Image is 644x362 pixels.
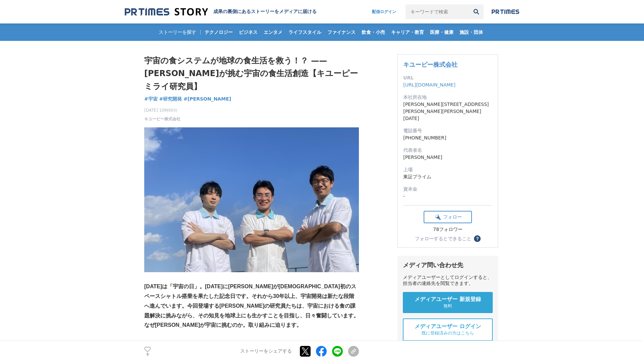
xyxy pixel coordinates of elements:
[424,211,472,223] button: フォロー
[144,96,158,103] a: #宇宙
[415,236,471,241] div: フォローするとできること
[261,23,285,41] a: エンタメ
[403,82,455,87] a: [URL][DOMAIN_NAME]
[403,166,492,173] dt: 上場
[202,23,235,41] a: テクノロジー
[469,4,484,19] button: 検索
[236,29,260,35] span: ビジネス
[388,29,427,35] span: キャリア・教育
[406,4,469,19] input: キーワードで検索
[144,96,158,102] span: #宇宙
[415,323,481,330] span: メディアユーザー ログイン
[261,29,285,35] span: エンタメ
[159,96,182,103] a: #研究開発
[403,127,492,134] dt: 電話番号
[422,330,474,336] span: 既に登録済みの方はこちら
[443,303,452,309] span: 無料
[403,173,492,180] dd: 東証プライム
[457,23,486,41] a: 施設・団体
[415,296,481,303] span: メディアユーザー 新規登録
[424,227,472,233] div: 78フォロワー
[403,318,493,341] a: メディアユーザー ログイン 既に登録済みの方はこちら
[359,23,388,41] a: 飲食・小売
[286,29,324,35] span: ライフスタイル
[403,154,492,161] dd: [PERSON_NAME]
[403,186,492,193] dt: 資本金
[240,349,292,355] p: ストーリーをシェアする
[144,340,359,350] p: 研究員プロフィール（写真左から）
[202,29,235,35] span: テクノロジー
[159,96,182,102] span: #研究開発
[474,235,481,242] button: ？
[475,236,480,241] span: ？
[403,193,492,200] dd: -
[403,275,493,287] div: メディアユーザーとしてログインすると、担当者の連絡先を閲覧できます。
[403,134,492,141] dd: [PHONE_NUMBER]
[286,23,324,41] a: ライフスタイル
[492,9,519,14] img: prtimes
[427,23,456,41] a: 医療・健康
[125,7,208,16] img: 成果の裏側にあるストーリーをメディアに届ける
[144,127,359,272] img: thumbnail_24e871d0-83d7-11f0-81ba-bfccc2c5b4a3.jpg
[403,292,493,313] a: メディアユーザー 新規登録 無料
[183,96,231,103] a: #[PERSON_NAME]
[144,107,180,113] span: [DATE] 10時00分
[403,261,493,269] div: メディア問い合わせ先
[325,29,358,35] span: ファイナンス
[144,54,359,93] h1: 宇宙の食システムが地球の食生活を救う！？ —— [PERSON_NAME]が挑む宇宙の食生活創造【キユーピー ミライ研究員】
[365,4,403,19] a: 配信ログイン
[388,23,427,41] a: キャリア・教育
[144,116,180,122] a: キユーピー株式会社
[125,7,317,16] a: 成果の裏側にあるストーリーをメディアに届ける 成果の裏側にあるストーリーをメディアに届ける
[403,101,492,122] dd: [PERSON_NAME][STREET_ADDRESS][PERSON_NAME][PERSON_NAME][DATE]
[144,353,151,356] p: 9
[403,147,492,154] dt: 代表者名
[236,23,260,41] a: ビジネス
[457,29,486,35] span: 施設・団体
[403,94,492,101] dt: 本社所在地
[359,29,388,35] span: 飲食・小売
[213,9,317,15] h2: 成果の裏側にあるストーリーをメディアに届ける
[144,284,359,328] strong: [DATE]は「宇宙の日」。[DATE]に[PERSON_NAME]が[DEMOGRAPHIC_DATA]初のスペースシャトル搭乗を果たした記念日です。それから30年以上、宇宙開発は新たな段階へ...
[183,96,231,102] span: #[PERSON_NAME]
[403,61,458,68] a: キユーピー株式会社
[403,74,492,81] dt: URL
[427,29,456,35] span: 医療・健康
[325,23,358,41] a: ファイナンス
